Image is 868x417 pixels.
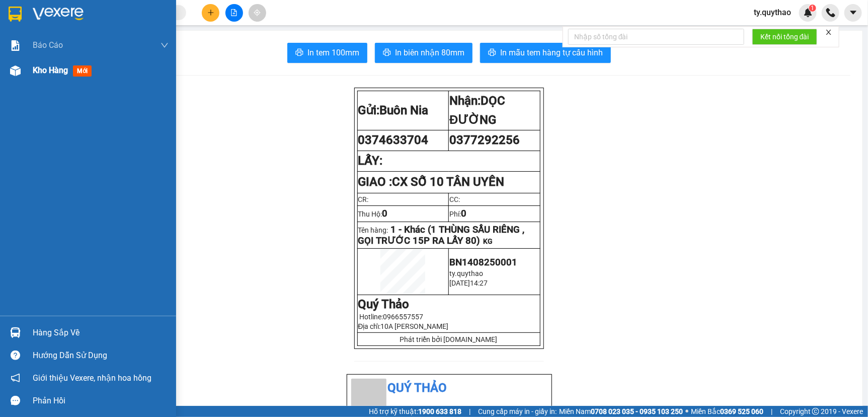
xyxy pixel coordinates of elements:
[86,33,156,47] div: 0377292256
[86,47,143,100] span: CX SỐ 10 TÂN UYÊN
[10,327,21,338] img: warehouse-icon
[685,409,688,413] span: ⚪️
[9,9,79,21] div: Buôn Nia
[418,407,461,415] strong: 1900 633 818
[360,313,424,321] span: Hotline:
[358,297,410,311] strong: Quý Thảo
[254,9,261,16] span: aim
[449,193,540,205] td: CC:
[9,21,79,35] div: 0374633704
[358,133,429,147] span: 0374633704
[461,208,466,219] span: 0
[449,133,520,147] span: 0377292256
[358,154,383,168] strong: LẤY:
[811,5,814,12] span: 1
[249,4,266,22] button: aim
[480,43,611,63] button: printerIn mẫu tem hàng tự cấu hình
[478,406,557,417] span: Cung cấp máy in - giấy in:
[73,65,92,77] span: mới
[381,322,449,330] span: 10A [PERSON_NAME]
[9,10,24,20] span: Gửi:
[752,29,817,45] button: Kết nối tổng đài
[488,48,496,58] span: printer
[369,406,461,417] span: Hỗ trợ kỹ thuật:
[358,175,505,189] strong: GIAO :
[449,257,517,268] span: BN1408250001
[33,393,169,408] div: Phản hồi
[383,48,391,58] span: printer
[11,396,20,405] span: message
[691,406,763,417] span: Miền Bắc
[86,10,110,20] span: Nhận:
[375,43,472,63] button: printerIn biên nhận 80mm
[33,348,169,363] div: Hướng dẫn sử dụng
[771,406,772,417] span: |
[358,103,429,117] strong: Gửi:
[395,46,464,59] span: In biên nhận 80mm
[33,372,151,384] span: Giới thiệu Vexere, nhận hoa hồng
[825,29,832,36] span: close
[746,6,799,19] span: ty.quythao
[86,52,101,63] span: DĐ:
[380,103,429,117] span: Buôn Nia
[357,205,449,222] td: Thu Hộ:
[207,9,214,16] span: plus
[591,407,683,415] strong: 0708 023 035 - 0935 103 250
[230,9,238,16] span: file-add
[844,4,862,22] button: caret-down
[392,175,505,189] span: CX SỐ 10 TÂN UYÊN
[86,9,156,33] div: DỌC ĐƯỜNG
[826,8,835,17] img: phone-icon
[470,279,488,287] span: 14:27
[383,313,424,321] span: 0966557557
[469,406,470,417] span: |
[307,46,359,59] span: In tem 100mm
[568,29,744,45] input: Nhập số tổng đài
[9,7,22,22] img: logo-vxr
[225,4,243,22] button: file-add
[11,373,20,383] span: notification
[202,4,219,22] button: plus
[357,193,449,205] td: CR:
[358,322,449,330] span: Địa chỉ:
[449,94,505,127] span: DỌC ĐƯỜNG
[449,94,505,127] strong: Nhận:
[720,407,763,415] strong: 0369 525 060
[33,325,169,340] div: Hàng sắp về
[357,333,540,346] td: Phát triển bởi [DOMAIN_NAME]
[11,351,20,360] span: question-circle
[351,379,547,398] li: Quý Thảo
[33,65,68,75] span: Kho hàng
[33,39,63,51] span: Báo cáo
[358,224,539,246] p: Tên hàng:
[10,65,21,76] img: warehouse-icon
[161,41,169,49] span: down
[287,43,367,63] button: printerIn tem 100mm
[849,8,858,17] span: caret-down
[484,237,493,245] span: KG
[449,279,470,287] span: [DATE]
[449,205,540,222] td: Phí:
[812,408,819,415] span: copyright
[809,5,816,12] sup: 1
[382,208,388,219] span: 0
[449,269,483,277] span: ty.quythao
[295,48,303,58] span: printer
[500,46,603,59] span: In mẫu tem hàng tự cấu hình
[10,40,21,51] img: solution-icon
[804,8,813,17] img: icon-new-feature
[559,406,683,417] span: Miền Nam
[760,31,809,42] span: Kết nối tổng đài
[358,224,525,246] span: 1 - Khác (1 THÙNG SẦU RIÊNG , GỌI TRƯỚC 15P RA LẤY 80)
